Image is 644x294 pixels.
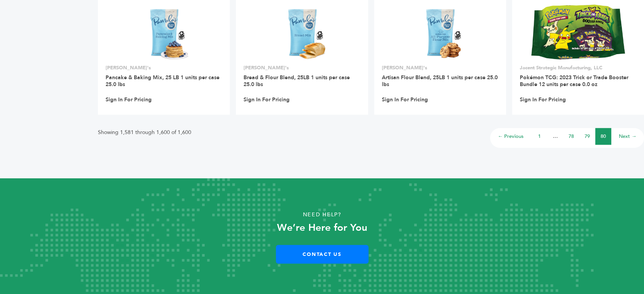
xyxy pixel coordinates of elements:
p: [PERSON_NAME]'s [382,64,498,71]
a: 80 [601,133,606,140]
img: Bread & Flour Blend, 25LB 1 units per case 25.0 lbs [274,5,330,60]
p: [PERSON_NAME]'s [244,64,360,71]
a: ← Previous [498,133,524,140]
a: 1 [538,133,541,140]
img: Pokémon TCG: 2023 Trick or Trade Booster Bundle 12 units per case 0.0 oz [531,5,625,59]
a: Sign In For Pricing [520,96,566,103]
li: … [547,128,563,145]
img: Pancake & Baking Mix, 25 LB 1 units per case 25.0 lbs [136,5,192,60]
a: Sign In For Pricing [106,96,152,103]
a: Contact Us [276,245,368,264]
a: Bread & Flour Blend, 25LB 1 units per case 25.0 lbs [244,74,350,88]
p: Showing 1,581 through 1,600 of 1,600 [98,128,191,137]
a: Next → [619,133,636,140]
p: Jacent Strategic Manufacturing, LLC [520,64,636,71]
img: Artisan Flour Blend, 25LB 1 units per case 25.0 lbs [412,5,468,60]
strong: We’re Here for You [277,221,367,235]
p: [PERSON_NAME]'s [106,64,222,71]
a: Sign In For Pricing [382,96,428,103]
a: Pancake & Baking Mix, 25 LB 1 units per case 25.0 lbs [106,74,219,88]
a: Artisan Flour Blend, 25LB 1 units per case 25.0 lbs [382,74,498,88]
a: Pokémon TCG: 2023 Trick or Trade Booster Bundle 12 units per case 0.0 oz [520,74,628,88]
p: Need Help? [32,209,612,220]
a: 79 [585,133,590,140]
a: 78 [569,133,574,140]
a: Sign In For Pricing [244,96,290,103]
